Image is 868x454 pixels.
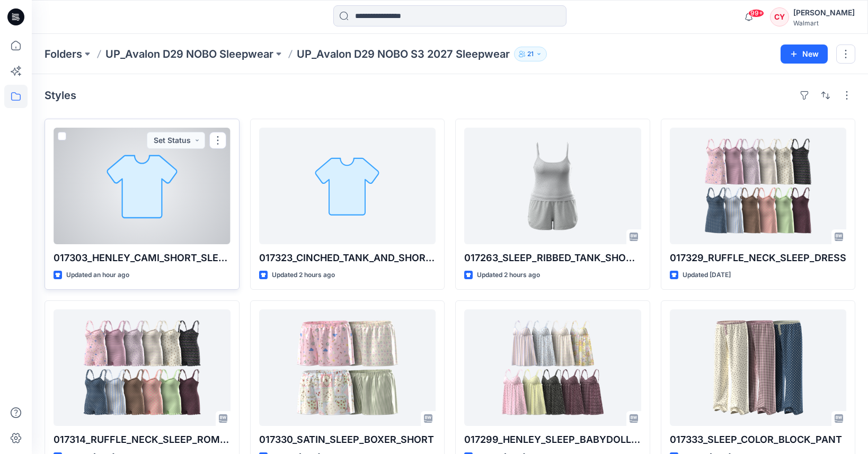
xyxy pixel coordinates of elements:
[464,309,641,426] a: 017299_HENLEY_SLEEP_BABYDOLL_DRESS
[259,128,436,244] a: 017323_CINCHED_TANK_AND_SHORT_SLEEP_SET
[297,47,510,61] p: UP_Avalon D29 NOBO S3 2027 Sleepwear
[464,432,641,447] p: 017299_HENLEY_SLEEP_BABYDOLL_DRESS
[105,47,273,61] a: UP_Avalon D29 NOBO Sleepwear
[670,309,847,426] a: 017333_SLEEP_COLOR_BLOCK_PANT
[66,270,129,281] p: Updated an hour ago
[477,270,540,281] p: Updated 2 hours ago
[670,128,847,244] a: 017329_RUFFLE_NECK_SLEEP_DRESS
[770,7,789,26] div: CY
[259,251,436,265] p: 017323_CINCHED_TANK_AND_SHORT_SLEEP_SET
[683,270,731,281] p: Updated [DATE]
[54,309,231,426] a: 017314_RUFFLE_NECK_SLEEP_ROMPER
[45,47,82,61] a: Folders
[259,309,436,426] a: 017330_SATIN_SLEEP_BOXER_SHORT
[45,89,76,102] h4: Styles
[748,9,764,17] span: 99+
[54,251,231,265] p: 017303_HENLEY_CAMI_SHORT_SLEEP_SET
[793,6,855,19] div: [PERSON_NAME]
[272,270,335,281] p: Updated 2 hours ago
[259,432,436,447] p: 017330_SATIN_SLEEP_BOXER_SHORT
[670,432,847,447] p: 017333_SLEEP_COLOR_BLOCK_PANT
[793,19,855,27] div: Walmart
[514,47,547,61] button: 21
[464,251,641,265] p: 017263_SLEEP_RIBBED_TANK_SHORTS_SET
[670,251,847,265] p: 017329_RUFFLE_NECK_SLEEP_DRESS
[781,44,828,64] button: New
[54,128,231,244] a: 017303_HENLEY_CAMI_SHORT_SLEEP_SET
[464,128,641,244] a: 017263_SLEEP_RIBBED_TANK_SHORTS_SET
[54,432,231,447] p: 017314_RUFFLE_NECK_SLEEP_ROMPER
[527,48,534,60] p: 21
